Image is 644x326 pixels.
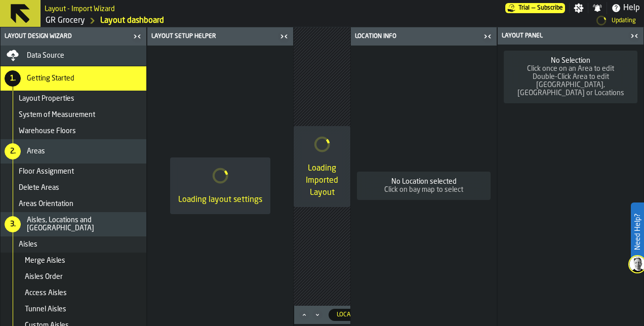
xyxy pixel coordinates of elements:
span: Aisles Order [25,273,63,281]
li: menu Aisles [1,236,146,253]
span: Aisles, Locations and [GEOGRAPHIC_DATA] [27,216,142,232]
h2: Sub Title [45,3,115,13]
li: menu Warehouse Floors [1,123,146,139]
label: button-toggle-Notifications [588,3,607,13]
span: Merge Aisles [25,257,65,265]
span: Access Aisles [25,289,67,297]
button: Minimize [311,310,324,320]
span: Subscribe [537,5,563,12]
div: DropdownMenuValue-locations [337,311,367,318]
span: — [532,5,535,12]
div: 3. [5,216,21,232]
li: menu Areas Orientation [1,196,146,212]
span: Tunnel Aisles [25,305,66,313]
span: Floor Assignment [19,168,74,176]
label: button-toggle-Close me [627,30,641,42]
li: menu Merge Aisles [1,253,146,269]
header: Layout Design Wizard [1,27,146,46]
li: menu Getting Started [1,66,146,91]
button: Maximize [298,310,310,320]
label: button-toggle-Help [607,2,644,14]
div: 2. [5,143,21,159]
div: Click on bay map to select [363,186,485,194]
span: Layout Properties [19,95,74,103]
span: Warehouse Floors [19,127,76,135]
li: menu System of Measurement [1,107,146,123]
div: Layout panel [500,32,627,39]
li: menu Tunnel Aisles [1,301,146,317]
div: Menu Subscription [505,3,565,13]
span: Help [623,2,640,14]
div: No Selection [510,57,631,65]
div: Layout Setup Helper [149,33,277,40]
div: No Location selected [363,178,485,186]
span: Aisles [19,240,37,249]
span: Areas Orientation [19,200,73,208]
a: link-to-/wh/i/e451d98b-95f6-4604-91ff-c80219f9c36d/designer [100,15,164,27]
li: menu Delete Areas [1,180,146,196]
li: menu Floor Assignment [1,164,146,180]
li: menu Layout Properties [1,91,146,107]
div: Loading Imported Layout [302,162,342,199]
span: System of Measurement [19,111,95,119]
li: menu Aisles, Locations and Bays [1,212,146,236]
header: Layout panel [498,27,643,45]
nav: Breadcrumb [45,15,320,27]
div: Location Info [353,33,480,40]
span: Delete Areas [19,184,59,192]
li: menu Areas [1,139,146,164]
label: button-toggle-Close me [277,30,291,43]
header: Layout Setup Helper [147,27,293,46]
label: button-toggle-Settings [570,3,588,13]
a: link-to-/wh/i/e451d98b-95f6-4604-91ff-c80219f9c36d [46,15,85,27]
label: button-toggle-Close me [130,30,144,43]
span: Getting Started [27,74,74,83]
span: Trial [518,5,530,12]
div: Loading layout settings [178,194,262,206]
span: Data Source [27,52,64,60]
li: menu Access Aisles [1,285,146,301]
label: button-toggle-Close me [480,30,495,43]
div: DropdownMenuValue-locations [329,309,385,321]
div: Click once on an Area to edit Double-Click Area to edit [GEOGRAPHIC_DATA], [GEOGRAPHIC_DATA] or L... [510,65,631,97]
li: menu Aisles Order [1,269,146,285]
header: Location Info [351,27,497,46]
li: menu Data Source [1,46,146,66]
span: Areas [27,147,45,155]
div: Updating [612,17,636,24]
div: 1. [5,70,21,87]
label: Need Help? [632,203,643,260]
div: Layout Design Wizard [3,33,130,40]
a: link-to-/wh/i/e451d98b-95f6-4604-91ff-c80219f9c36d/pricing/ [505,3,565,13]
